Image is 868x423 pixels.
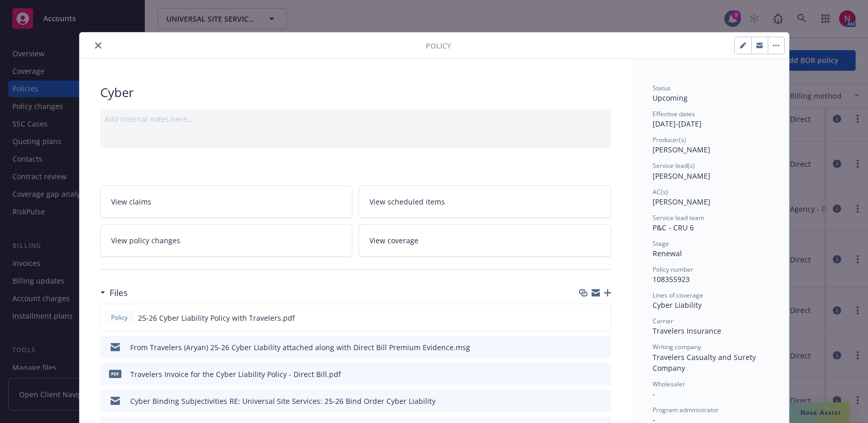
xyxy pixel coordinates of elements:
[653,145,710,154] span: [PERSON_NAME]
[581,342,590,353] button: download file
[109,370,121,378] span: pdf
[653,109,768,129] div: [DATE] - [DATE]
[111,235,180,246] span: View policy changes
[130,369,341,380] div: Travelers Invoice for the Cyber Liability Policy - Direct Bill.pdf
[598,396,607,406] button: preview file
[130,342,470,353] div: From Travelers (Aryan) 25-26 Cyber LIability attached along with Direct Bill Premium Evidence.msg
[581,396,590,406] button: download file
[359,224,611,257] a: View coverage
[100,185,353,218] a: View claims
[100,286,128,300] div: Files
[653,135,686,144] span: Producer(s)
[653,291,703,300] span: Lines of coverage
[111,196,151,207] span: View claims
[110,286,128,300] h3: Files
[653,213,704,222] span: Service lead team
[104,114,607,124] div: Add internal notes here...
[369,196,445,207] span: View scheduled items
[581,369,590,380] button: download file
[653,223,694,232] span: P&C - CRU 6
[653,274,690,284] span: 108355923
[653,380,685,388] span: Wholesaler
[653,248,682,258] span: Renewal
[653,405,719,414] span: Program administrator
[653,300,768,310] div: Cyber Liability
[653,265,693,274] span: Policy number
[653,109,695,118] span: Effective dates
[653,84,671,92] span: Status
[653,352,758,373] span: Travelers Casualty and Surety Company
[653,171,710,181] span: [PERSON_NAME]
[653,342,701,351] span: Writing company
[653,187,668,196] span: AC(s)
[109,313,130,322] span: Policy
[426,40,451,51] span: Policy
[100,84,611,101] div: Cyber
[100,224,353,257] a: View policy changes
[597,312,607,323] button: preview file
[581,312,589,323] button: download file
[653,161,695,170] span: Service lead(s)
[92,39,104,52] button: close
[653,197,710,207] span: [PERSON_NAME]
[653,239,669,248] span: Stage
[653,93,688,103] span: Upcoming
[653,326,721,336] span: Travelers Insurance
[653,389,655,399] span: -
[130,396,436,406] div: Cyber Binding Subjectivities RE: Universal Site Services: 25-26 Bind Order Cyber Liability
[598,342,607,353] button: preview file
[369,235,419,246] span: View coverage
[598,369,607,380] button: preview file
[359,185,611,218] a: View scheduled items
[653,317,673,325] span: Carrier
[138,312,295,323] span: 25-26 Cyber Liability Policy with Travelers.pdf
